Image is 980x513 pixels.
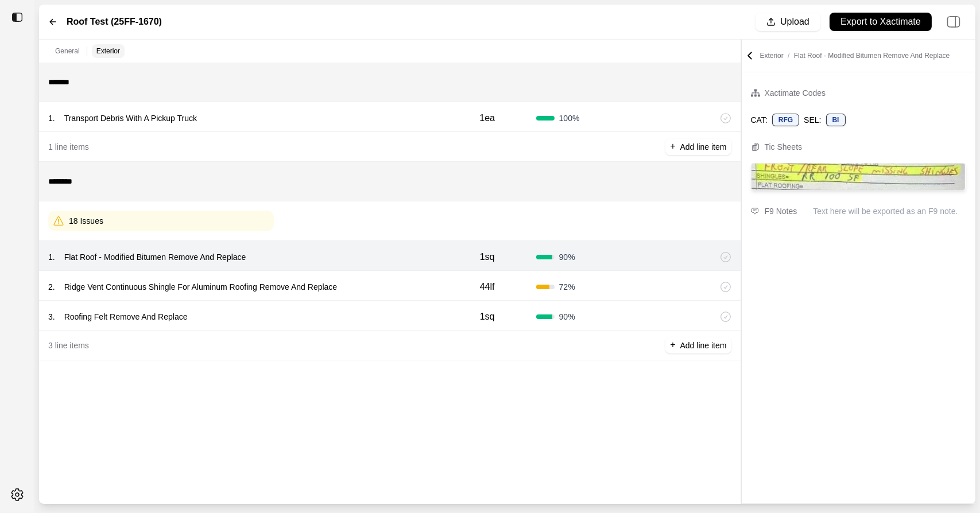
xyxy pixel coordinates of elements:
[559,112,580,124] span: 100 %
[665,139,731,155] button: +Add line item
[765,86,826,100] div: Xactimate Codes
[670,339,675,352] p: +
[48,141,89,153] p: 1 line items
[680,141,727,153] p: Add line item
[830,13,932,31] button: Export to Xactimate
[559,311,575,322] span: 90 %
[60,309,192,325] p: Roofing Felt Remove And Replace
[670,140,675,153] p: +
[480,310,495,324] p: 1sq
[941,9,966,34] img: right-panel.svg
[784,52,794,60] span: /
[48,281,55,293] p: 2 .
[826,114,846,126] div: BI
[48,112,55,124] p: 1 .
[765,204,797,218] div: F9 Notes
[69,215,103,227] p: 18 Issues
[752,164,965,190] img: Cropped Image
[48,340,89,351] p: 3 line items
[11,11,23,23] img: toggle sidebar
[559,251,575,263] span: 90 %
[751,208,759,215] img: comment
[55,46,80,56] p: General
[479,111,495,125] p: 1ea
[751,114,768,126] p: CAT:
[804,114,821,126] p: SEL:
[96,46,120,56] p: Exterior
[765,140,803,154] div: Tic Sheets
[60,249,251,265] p: Flat Roof - Modified Bitumen Remove And Replace
[840,15,921,29] p: Export to Xactimate
[60,110,202,126] p: Transport Debris With A Pickup Truck
[48,311,55,322] p: 3 .
[794,52,950,60] span: Flat Roof - Modified Bitumen Remove And Replace
[480,250,495,264] p: 1sq
[780,15,809,29] p: Upload
[760,51,950,60] p: Exterior
[680,340,727,351] p: Add line item
[813,205,966,217] p: Text here will be exported as an F9 note.
[665,337,731,353] button: +Add line item
[772,114,799,126] div: RFG
[48,251,55,263] p: 1 .
[756,13,820,31] button: Upload
[60,279,342,295] p: Ridge Vent Continuous Shingle For Aluminum Roofing Remove And Replace
[67,15,162,29] label: Roof Test (25FF-1670)
[480,280,495,294] p: 44lf
[559,281,575,293] span: 72 %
